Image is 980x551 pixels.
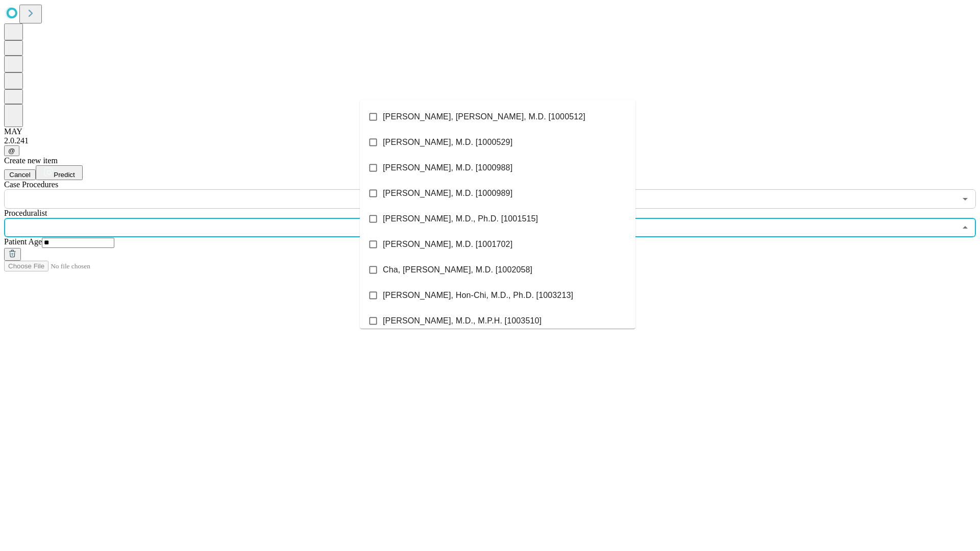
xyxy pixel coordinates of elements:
[958,220,972,235] button: Close
[4,136,976,145] div: 2.0.241
[54,171,75,179] span: Predict
[383,136,512,148] span: [PERSON_NAME], M.D. [1000529]
[4,180,58,189] span: Scheduled Procedure
[383,315,542,327] span: [PERSON_NAME], M.D., M.P.H. [1003510]
[958,192,972,206] button: Open
[4,156,58,165] span: Create new item
[4,145,19,156] button: @
[36,165,83,180] button: Predict
[4,209,47,217] span: Proceduralist
[383,187,512,199] span: [PERSON_NAME], M.D. [1000989]
[9,171,31,179] span: Cancel
[4,169,36,180] button: Cancel
[383,162,512,174] span: [PERSON_NAME], M.D. [1000988]
[4,237,42,246] span: Patient Age
[4,127,976,136] div: MAY
[383,264,532,276] span: Cha, [PERSON_NAME], M.D. [1002058]
[383,238,512,251] span: [PERSON_NAME], M.D. [1001702]
[383,289,573,302] span: [PERSON_NAME], Hon-Chi, M.D., Ph.D. [1003213]
[383,213,538,225] span: [PERSON_NAME], M.D., Ph.D. [1001515]
[8,147,15,155] span: @
[383,111,585,123] span: [PERSON_NAME], [PERSON_NAME], M.D. [1000512]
